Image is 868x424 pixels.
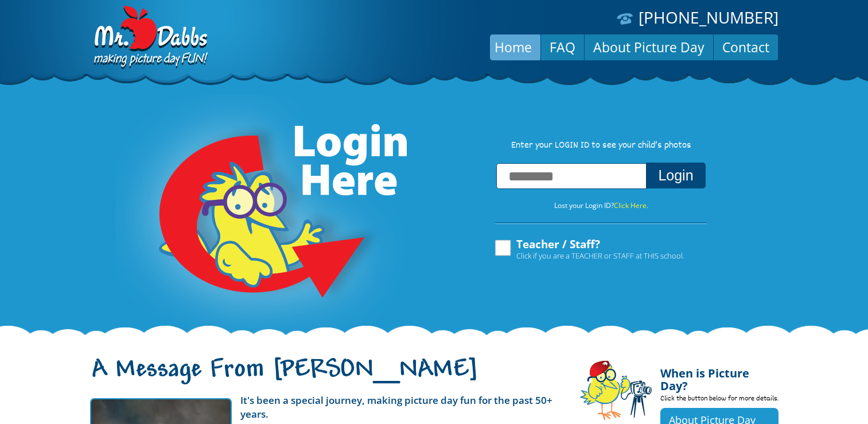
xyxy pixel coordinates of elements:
[646,163,705,188] button: Login
[541,33,584,61] a: FAQ
[660,360,779,392] h4: When is Picture Day?
[714,33,778,61] a: Contact
[486,33,540,61] a: Home
[484,140,719,152] p: Enter your LOGIN ID to see your child’s photos
[516,250,684,261] span: Click if you are a TEACHER or STAFF at THIS school.
[585,33,713,61] a: About Picture Day
[660,392,779,408] p: Click the button below for more details.
[484,199,719,212] p: Lost your Login ID?
[493,238,684,260] label: Teacher / Staff?
[639,6,779,28] a: [PHONE_NUMBER]
[614,201,648,210] a: Click Here.
[115,95,409,336] img: Login Here
[90,6,209,70] img: Dabbs Company
[90,365,563,389] h1: A Message From [PERSON_NAME]
[240,394,552,421] strong: It's been a special journey, making picture day fun for the past 50+ years.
